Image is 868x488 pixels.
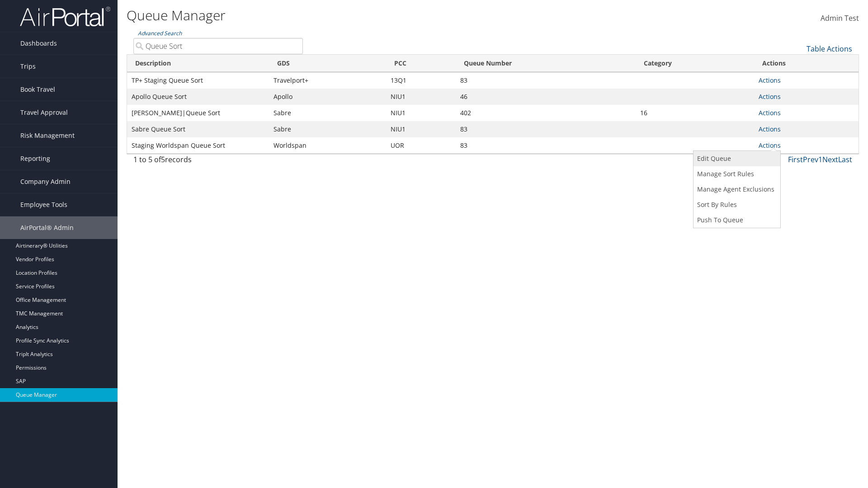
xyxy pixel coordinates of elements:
[759,76,781,84] a: Actions
[838,155,852,164] a: Last
[386,137,456,154] td: UOR
[20,78,55,101] span: Book Travel
[759,125,781,133] a: Actions
[386,105,456,121] td: NIU1
[161,155,165,164] span: 5
[821,13,859,23] span: Admin Test
[386,55,456,72] th: PCC: activate to sort column ascending
[693,151,778,166] a: Edit Queue
[127,55,269,72] th: Description: activate to sort column ascending
[269,121,386,137] td: Sabre
[456,137,636,154] td: 83
[127,6,615,25] h1: Queue Manager
[269,105,386,121] td: Sabre
[759,92,781,101] a: Actions
[20,124,75,147] span: Risk Management
[636,55,754,72] th: Category: activate to sort column ascending
[127,72,269,89] td: TP+ Staging Queue Sort
[759,108,781,117] a: Actions
[759,141,781,150] a: Actions
[456,121,636,137] td: 83
[133,38,303,54] input: Advanced Search
[127,137,269,154] td: Staging Worldspan Queue Sort
[20,32,57,55] span: Dashboards
[456,72,636,89] td: 83
[20,216,74,239] span: AirPortal® Admin
[20,170,71,193] span: Company Admin
[818,155,822,164] a: 1
[788,155,803,164] a: First
[127,105,269,121] td: [PERSON_NAME]|Queue Sort
[133,154,303,169] div: 1 to 5 of records
[20,101,68,124] span: Travel Approval
[386,121,456,137] td: NIU1
[127,121,269,137] td: Sabre Queue Sort
[20,193,67,216] span: Employee Tools
[807,44,852,54] a: Table Actions
[269,89,386,105] td: Apollo
[636,105,754,121] td: 16
[693,212,778,228] a: Push To Queue
[386,89,456,105] td: NIU1
[803,155,818,164] a: Prev
[20,147,50,170] span: Reporting
[754,55,859,72] th: Actions
[693,166,778,182] a: Manage Sort Rules
[20,55,36,78] span: Trips
[20,6,110,27] img: airportal-logo.png
[456,55,636,72] th: Queue Number: activate to sort column ascending
[127,89,269,105] td: Apollo Queue Sort
[693,182,778,197] a: Manage Agent Exclusions
[821,5,859,33] a: Admin Test
[456,105,636,121] td: 402
[269,55,386,72] th: GDS: activate to sort column ascending
[269,72,386,89] td: Travelport+
[456,89,636,105] td: 46
[693,197,778,212] a: Sort Using Queue's Rules
[138,29,182,37] a: Advanced Search
[822,155,838,164] a: Next
[386,72,456,89] td: 13Q1
[269,137,386,154] td: Worldspan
